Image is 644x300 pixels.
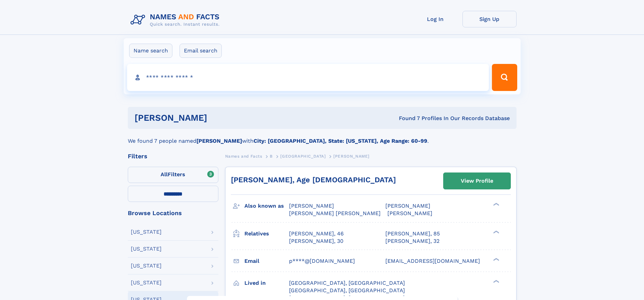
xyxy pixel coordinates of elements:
[280,154,326,159] span: [GEOGRAPHIC_DATA]
[303,115,510,122] div: Found 7 Profiles In Our Records Database
[385,237,439,245] a: [PERSON_NAME], 32
[128,11,225,29] img: Logo Names and Facts
[492,64,517,91] button: Search Button
[131,263,162,269] div: [US_STATE]
[408,11,462,27] a: Log In
[180,44,222,58] label: Email search
[385,230,440,237] a: [PERSON_NAME], 85
[289,203,334,209] span: [PERSON_NAME]
[244,255,289,267] h3: Email
[131,246,162,252] div: [US_STATE]
[289,230,344,237] a: [PERSON_NAME], 46
[244,200,289,212] h3: Also known as
[387,210,432,216] span: [PERSON_NAME]
[196,138,242,144] b: [PERSON_NAME]
[135,114,303,122] h1: [PERSON_NAME]
[131,229,162,235] div: [US_STATE]
[128,210,218,216] div: Browse Locations
[231,176,396,184] a: [PERSON_NAME], Age [DEMOGRAPHIC_DATA]
[385,258,480,264] span: [EMAIL_ADDRESS][DOMAIN_NAME]
[492,279,500,283] div: ❯
[128,153,218,159] div: Filters
[244,277,289,289] h3: Lived in
[289,280,405,286] span: [GEOGRAPHIC_DATA], [GEOGRAPHIC_DATA]
[131,280,162,285] div: [US_STATE]
[289,210,381,216] span: [PERSON_NAME] [PERSON_NAME]
[127,64,489,91] input: search input
[289,237,343,245] a: [PERSON_NAME], 30
[270,154,273,159] span: B
[461,173,493,189] div: View Profile
[444,173,510,189] a: View Profile
[462,11,517,27] a: Sign Up
[270,152,273,160] a: B
[225,152,262,160] a: Names and Facts
[128,129,517,145] div: We found 7 people named with .
[333,154,369,159] span: [PERSON_NAME]
[161,171,168,178] span: All
[492,230,500,234] div: ❯
[128,167,218,183] label: Filters
[280,152,326,160] a: [GEOGRAPHIC_DATA]
[289,287,405,294] span: [GEOGRAPHIC_DATA], [GEOGRAPHIC_DATA]
[492,257,500,261] div: ❯
[244,228,289,239] h3: Relatives
[254,138,427,144] b: City: [GEOGRAPHIC_DATA], State: [US_STATE], Age Range: 60-99
[492,202,500,207] div: ❯
[385,203,430,209] span: [PERSON_NAME]
[129,44,172,58] label: Name search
